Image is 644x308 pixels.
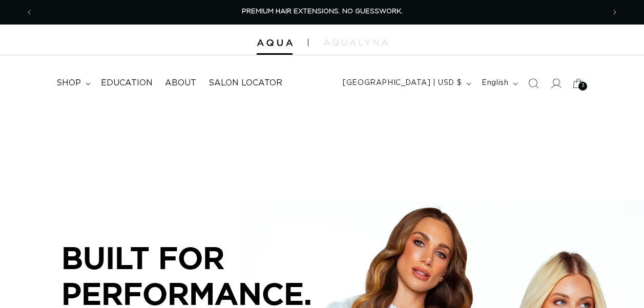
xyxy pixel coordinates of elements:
span: English [482,78,508,89]
span: PREMIUM HAIR EXTENSIONS. NO GUESSWORK. [242,8,403,15]
a: About [159,72,202,95]
button: Next announcement [604,3,626,22]
span: Education [101,78,153,89]
span: 3 [581,82,585,91]
button: Previous announcement [18,3,40,22]
span: shop [56,78,81,89]
a: Salon Locator [202,72,288,95]
summary: shop [50,72,95,95]
span: Salon Locator [209,78,282,89]
img: Aqua Hair Extensions [257,39,293,47]
summary: Search [522,72,545,95]
img: aqualyna.com [324,39,388,46]
span: [GEOGRAPHIC_DATA] | USD $ [343,78,462,89]
span: About [165,78,196,89]
a: Education [95,72,159,95]
button: [GEOGRAPHIC_DATA] | USD $ [337,74,475,93]
button: English [475,74,522,93]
